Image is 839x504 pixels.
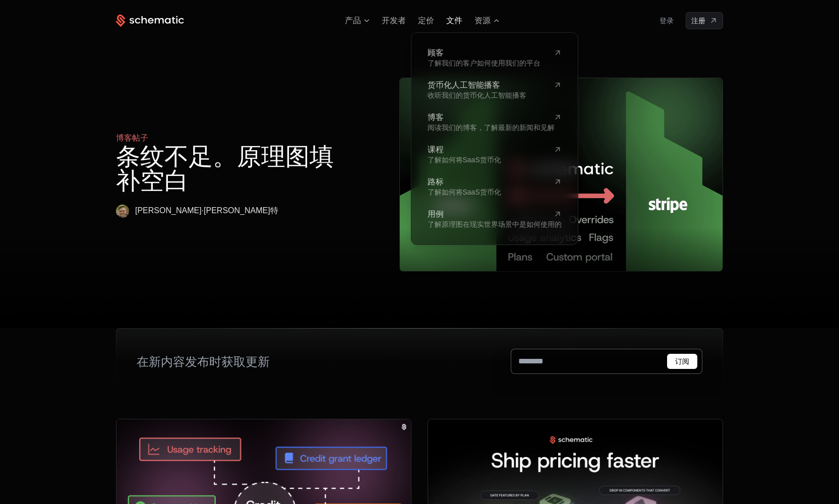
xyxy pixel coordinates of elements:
h1: 条纹不足。原理图填补空白 [116,144,335,193]
span: 了解原理图在现实世界场景中是如何使用的 [427,220,561,228]
a: 登录 [660,13,674,29]
span: 阅读我们的博客，了解最新的新闻和见解 [427,123,554,132]
a: 开发者 [382,16,406,25]
span: 了解如何将SaaS货币化 [427,156,501,164]
span: 收听我们的货币化人工智能播客 [427,91,526,99]
span: 博客 [427,113,549,121]
span: 了解如何将SaaS货币化 [427,188,501,196]
div: 在新内容发布时获取更新 [137,353,270,369]
a: 货币化人工智能播客收听我们的货币化人工智能播客 [427,81,561,99]
span: 货币化人工智能播客 [427,81,549,89]
span: 注册 [691,16,705,26]
a: 博客帖子条纹不足。原理图填补空白瑞安·埃希特恩特[PERSON_NAME]·[PERSON_NAME]特支柱-条纹+原理图 [116,78,723,272]
button: 订阅 [667,354,697,369]
a: 顾客了解我们的客户如何使用我们的平台 [427,49,561,67]
span: 资源 [474,16,491,25]
span: 了解我们的客户如何使用我们的平台 [427,59,540,67]
a: 定价 [418,16,434,25]
span: 产品 [345,16,361,25]
img: 支柱-条纹+原理图 [400,78,723,271]
div: [PERSON_NAME]· [PERSON_NAME]特 [135,206,278,215]
span: 用例 [427,210,549,218]
a: 文件 [446,16,462,25]
a: 博客阅读我们的博客，了解最新的新闻和见解 [427,113,561,132]
span: 顾客 [427,49,549,57]
a: 课程了解如何将SaaS货币化 [427,146,561,164]
a: 用例了解原理图在现实世界场景中是如何使用的 [427,210,561,228]
a: [对象对象] [686,12,723,29]
span: 路标 [427,178,549,186]
img: 瑞安·埃希特恩特 [116,205,129,218]
div: 博客帖子 [116,132,148,144]
span: 课程 [427,146,549,154]
a: 路标了解如何将SaaS货币化 [427,178,561,196]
